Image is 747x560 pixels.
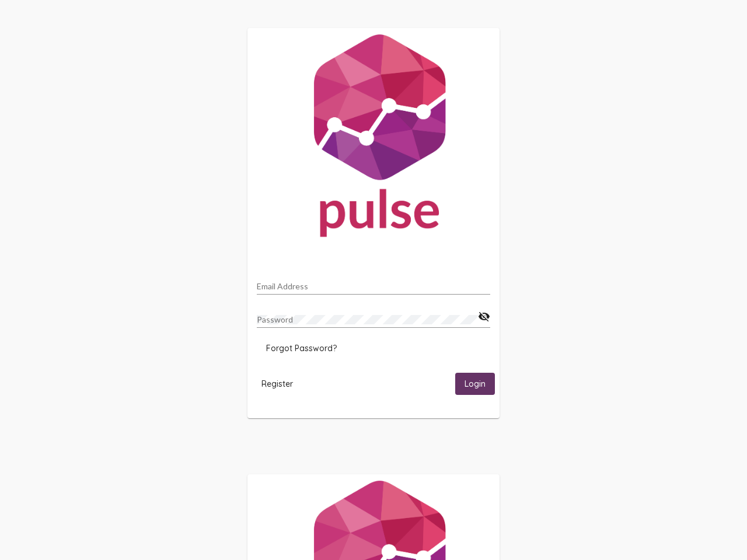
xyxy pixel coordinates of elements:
span: Login [465,379,486,390]
mat-icon: visibility_off [478,310,490,324]
span: Register [261,379,293,389]
img: Pulse For Good Logo [247,28,500,249]
button: Login [455,373,495,394]
span: Forgot Password? [266,343,337,353]
button: Forgot Password? [257,338,346,359]
button: Register [252,373,302,394]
